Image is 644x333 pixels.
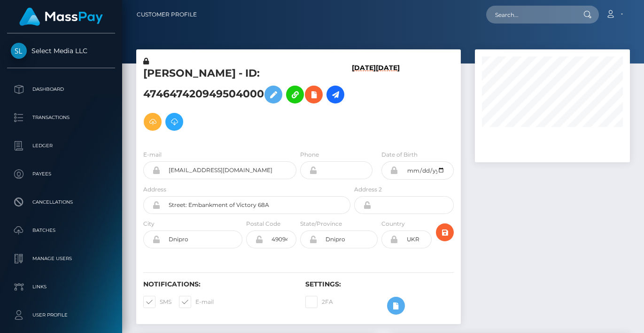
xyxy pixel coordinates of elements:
[11,280,111,294] p: Links
[11,252,111,266] p: Manage Users
[305,280,453,288] h6: Settings:
[352,64,376,139] h6: [DATE]
[11,167,111,181] p: Payees
[143,296,171,308] label: SMS
[143,185,166,194] label: Address
[11,111,111,125] p: Transactions
[7,106,115,129] a: Transactions
[11,223,111,238] p: Batches
[137,5,197,24] a: Customer Profile
[7,78,115,101] a: Dashboard
[354,185,382,194] label: Address 2
[376,64,400,139] h6: [DATE]
[11,139,111,153] p: Ledger
[7,219,115,242] a: Batches
[11,43,27,59] img: Select Media LLC
[143,66,345,135] h5: [PERSON_NAME] - ID: 474647420949504000
[11,82,111,96] p: Dashboard
[19,8,103,26] img: MassPay Logo
[179,296,214,308] label: E-mail
[486,6,574,24] input: Search...
[143,280,291,288] h6: Notifications:
[11,195,111,209] p: Cancellations
[7,275,115,299] a: Links
[305,296,333,308] label: 2FA
[11,308,111,322] p: User Profile
[143,220,155,228] label: City
[300,151,319,159] label: Phone
[381,220,405,228] label: Country
[300,220,342,228] label: State/Province
[246,220,280,228] label: Postal Code
[381,151,418,159] label: Date of Birth
[7,47,115,55] span: Select Media LLC
[7,190,115,214] a: Cancellations
[7,134,115,158] a: Ledger
[7,162,115,186] a: Payees
[7,303,115,327] a: User Profile
[7,247,115,270] a: Manage Users
[326,86,344,103] a: Initiate Payout
[143,151,162,159] label: E-mail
